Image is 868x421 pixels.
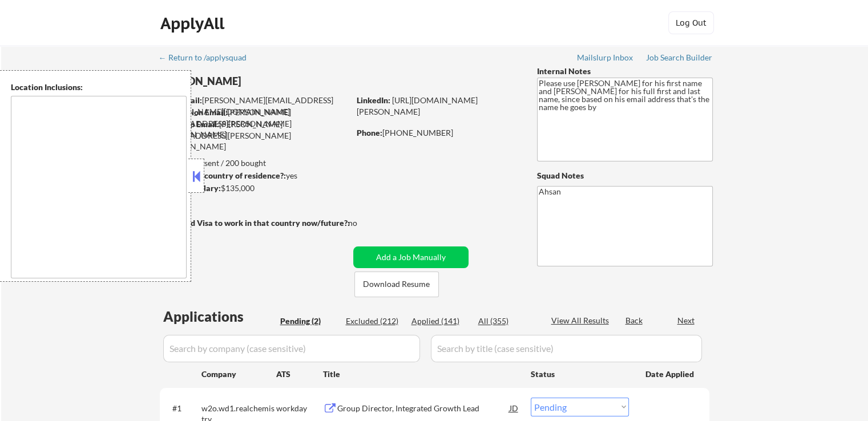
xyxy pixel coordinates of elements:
[357,95,390,105] strong: LinkedIn:
[625,315,644,326] div: Back
[357,128,382,137] strong: Phone:
[276,403,323,414] div: workday
[172,403,192,414] div: #1
[531,363,629,384] div: Status
[276,369,323,380] div: ATS
[160,119,349,152] div: [PERSON_NAME][EMAIL_ADDRESS][PERSON_NAME][DOMAIN_NAME]
[537,66,713,77] div: Internal Notes
[160,14,228,33] div: ApplyAll
[354,272,439,297] button: Download Resume
[577,54,634,62] div: Mailslurp Inbox
[508,398,520,418] div: JD
[551,315,612,326] div: View All Results
[357,127,518,139] div: [PHONE_NUMBER]
[411,315,469,327] div: Applied (141)
[357,95,478,116] a: [URL][DOMAIN_NAME][PERSON_NAME]
[160,218,350,228] strong: Will need Visa to work in that country now/future?:
[159,170,346,181] div: yes
[646,54,713,62] div: Job Search Builder
[577,53,634,64] a: Mailslurp Inbox
[478,315,535,327] div: All (355)
[677,315,696,326] div: Next
[159,54,257,62] div: ← Return to /applysquad
[348,217,381,229] div: no
[431,335,702,362] input: Search by title (case sensitive)
[337,403,510,414] div: Group Director, Integrated Growth Lead
[159,157,349,169] div: 141 sent / 200 bought
[160,95,349,117] div: [PERSON_NAME][EMAIL_ADDRESS][PERSON_NAME][DOMAIN_NAME]
[201,369,276,380] div: Company
[163,335,420,362] input: Search by company (case sensitive)
[280,315,337,327] div: Pending (2)
[346,315,403,327] div: Excluded (212)
[163,310,276,323] div: Applications
[11,82,187,93] div: Location Inclusions:
[160,107,349,140] div: [PERSON_NAME][EMAIL_ADDRESS][PERSON_NAME][DOMAIN_NAME]
[159,183,349,194] div: $135,000
[353,246,469,268] button: Add a Job Manually
[159,171,286,180] strong: Can work in country of residence?:
[323,369,520,380] div: Title
[537,170,713,181] div: Squad Notes
[668,11,714,34] button: Log Out
[160,74,394,88] div: [PERSON_NAME]
[645,369,696,380] div: Date Applied
[159,53,257,64] a: ← Return to /applysquad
